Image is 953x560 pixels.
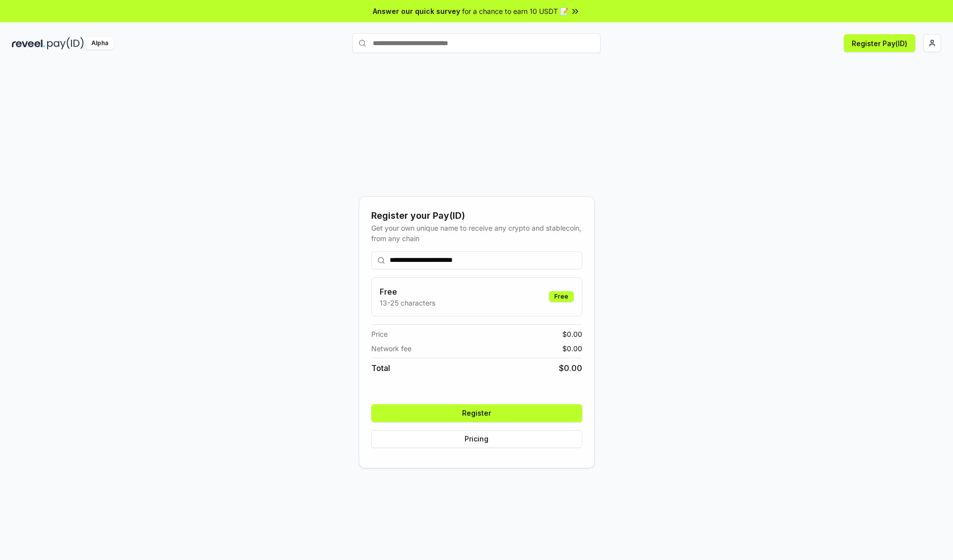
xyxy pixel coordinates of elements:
[559,362,582,374] span: $ 0.00
[371,223,582,244] div: Get your own unique name to receive any crypto and stablecoin, from any chain
[371,343,411,354] span: Network fee
[371,430,582,448] button: Pricing
[844,34,915,52] button: Register Pay(ID)
[371,362,390,374] span: Total
[371,209,582,223] div: Register your Pay(ID)
[462,6,568,16] span: for a chance to earn 10 USDT 📝
[549,291,574,302] div: Free
[86,37,114,50] div: Alpha
[380,286,435,298] h3: Free
[47,37,84,50] img: pay_id
[562,329,582,339] span: $ 0.00
[380,298,435,308] p: 13-25 characters
[371,404,582,422] button: Register
[371,329,388,339] span: Price
[12,37,45,50] img: reveel_dark
[373,6,460,16] span: Answer our quick survey
[562,343,582,354] span: $ 0.00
